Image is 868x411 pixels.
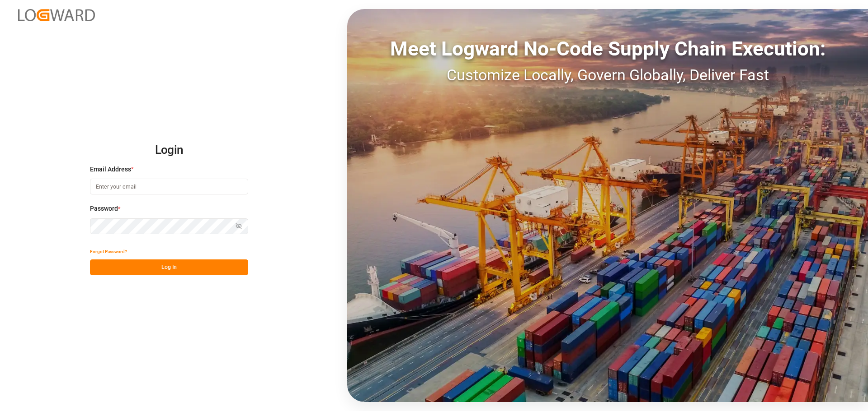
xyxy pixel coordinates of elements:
[347,64,868,87] div: Customize Locally, Govern Globally, Deliver Fast
[18,9,95,21] img: Logward_new_orange.png
[90,179,248,194] input: Enter your email
[347,34,868,64] div: Meet Logward No-Code Supply Chain Execution:
[90,165,131,174] span: Email Address
[90,204,118,213] span: Password
[90,259,248,275] button: Log In
[90,136,248,165] h2: Login
[90,244,127,259] button: Forgot Password?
